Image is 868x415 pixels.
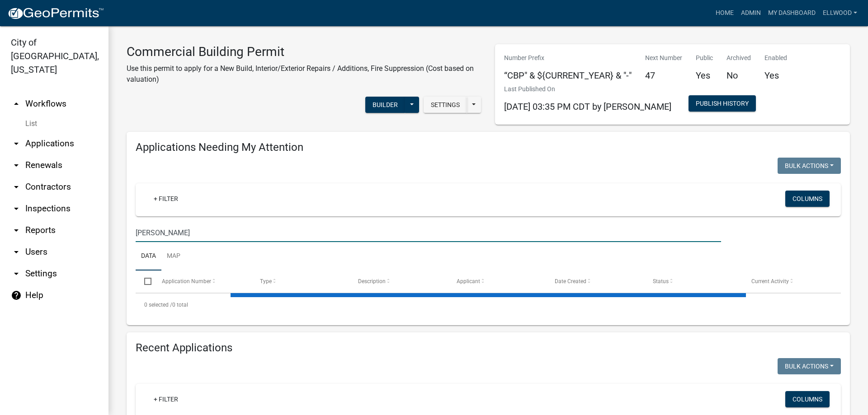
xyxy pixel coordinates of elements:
h5: 47 [645,70,682,81]
h5: Yes [696,70,713,81]
span: Applicant [457,278,480,284]
h4: Recent Applications [136,341,841,354]
button: Settings [424,97,467,113]
a: Home [712,5,737,22]
p: Archived [726,53,751,63]
p: Enabled [764,53,787,63]
span: Application Number [162,278,211,284]
datatable-header-cell: Select [136,270,153,292]
button: Columns [785,391,830,407]
datatable-header-cell: Applicant [448,270,546,292]
i: arrow_drop_down [11,138,22,149]
i: arrow_drop_up [11,98,22,109]
span: Current Activity [751,278,789,284]
a: Map [161,242,186,271]
a: My Dashboard [764,5,819,22]
button: Bulk Actions [778,358,841,374]
datatable-header-cell: Current Activity [743,270,841,292]
datatable-header-cell: Application Number [153,270,251,292]
a: Ellwood [819,5,861,22]
i: arrow_drop_down [11,182,22,192]
datatable-header-cell: Description [349,270,448,292]
a: + Filter [146,391,185,407]
p: Use this permit to apply for a New Build, Interior/Exterior Repairs / Additions, Fire Suppression... [127,63,481,85]
i: help [11,290,22,301]
span: [DATE] 03:35 PM CDT by [PERSON_NAME] [504,101,671,112]
span: Status [653,278,669,284]
p: Next Number [645,53,682,63]
datatable-header-cell: Date Created [546,270,644,292]
h5: Yes [764,70,787,81]
a: Admin [737,5,764,22]
h5: “CBP" & ${CURRENT_YEAR} & "-" [504,70,632,81]
div: 0 total [136,294,841,316]
button: Columns [785,191,830,207]
i: arrow_drop_down [11,268,22,279]
i: arrow_drop_down [11,203,22,214]
datatable-header-cell: Type [251,270,349,292]
h3: Commercial Building Permit [127,44,481,60]
button: Builder [365,97,405,113]
h4: Applications Needing My Attention [136,141,841,154]
i: arrow_drop_down [11,247,22,257]
p: Public [696,53,713,63]
span: Date Created [555,278,586,284]
span: Description [358,278,386,284]
span: 0 selected / [144,302,172,308]
a: + Filter [146,191,185,207]
span: Type [260,278,272,284]
h5: No [726,70,751,81]
a: Data [136,242,161,271]
button: Bulk Actions [778,158,841,174]
p: Last Published On [504,84,671,94]
button: Publish History [689,95,756,112]
datatable-header-cell: Status [644,270,742,292]
p: Number Prefix [504,53,632,63]
wm-modal-confirm: Workflow Publish History [689,101,756,108]
input: Search for applications [136,224,721,242]
i: arrow_drop_down [11,225,22,236]
i: arrow_drop_down [11,160,22,171]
